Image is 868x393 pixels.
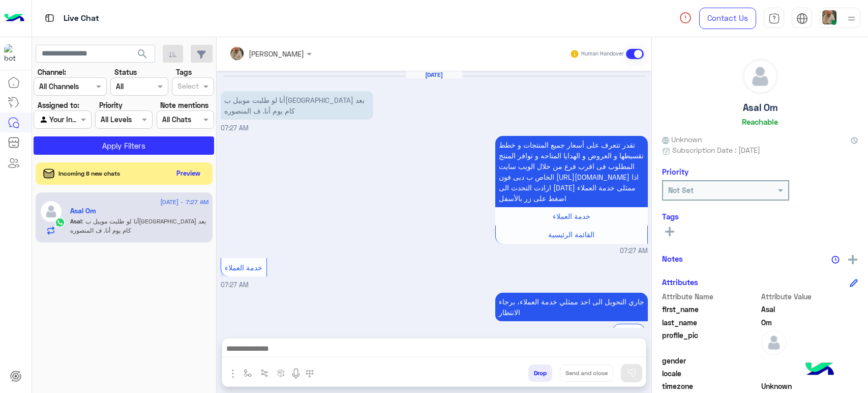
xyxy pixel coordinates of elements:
[114,67,137,77] label: Status
[662,134,702,145] span: Unknown
[227,368,239,380] img: send attachment
[70,207,96,215] h5: Asal Om
[662,381,759,391] span: timezone
[845,12,858,25] img: profile
[221,281,249,289] span: 07:27 AM
[761,368,858,379] span: null
[802,352,837,388] img: hulul-logo.png
[99,100,123,110] label: Priority
[761,304,858,315] span: Asal
[761,355,858,366] span: null
[662,304,759,315] span: first_name
[43,12,56,24] img: tab
[831,256,840,264] img: notes
[764,8,784,29] a: tab
[662,317,759,328] span: last_name
[306,370,314,378] img: make a call
[761,330,787,355] img: defaultAdmin.png
[70,217,206,234] span: أنا لو طلبت موبيل بيوصل بعد كام يوم أنا. ف المنصوره
[742,117,778,126] h6: Reachable
[495,136,648,207] p: 29/8/2025, 7:27 AM
[34,136,214,155] button: Apply Filters
[290,368,302,380] img: send voice note
[244,369,252,377] img: select flow
[499,141,644,203] span: تقدر تتعرف على أسعار جميع المنتجات و خطط تقسيطها و العروض و الهدايا المتاحه و توافر المنتج المطلو...
[176,67,192,77] label: Tags
[160,100,208,110] label: Note mentions
[761,291,858,302] span: Attribute Value
[70,217,82,225] span: Asal
[225,263,262,272] span: خدمة العملاء
[55,217,65,228] img: WhatsApp
[662,277,698,287] h6: Attributes
[662,355,759,366] span: gender
[553,212,590,220] span: خدمة العملاء
[256,364,273,381] button: Trigger scenario
[4,44,22,63] img: 1403182699927242
[743,102,777,114] h5: Asal Om
[581,50,624,58] small: Human Handover
[662,368,759,379] span: locale
[58,169,120,178] span: Incoming 8 new chats
[768,13,780,24] img: tab
[743,59,777,94] img: defaultAdmin.png
[38,67,66,77] label: Channel:
[240,364,256,381] button: select flow
[626,368,637,378] img: send message
[679,12,692,24] img: spinner
[221,91,373,120] p: 29/8/2025, 7:27 AM
[406,71,462,78] h6: [DATE]
[699,8,756,29] a: Contact Us
[662,254,683,263] h6: Notes
[796,13,808,24] img: tab
[176,80,199,94] div: Select
[130,45,155,67] button: search
[277,369,285,377] img: create order
[560,364,613,382] button: Send and close
[662,330,759,353] span: profile_pic
[4,8,24,29] img: Logo
[172,166,205,181] button: Preview
[136,48,148,60] span: search
[612,324,645,340] div: الرجوع الى بوت
[40,200,63,223] img: defaultAdmin.png
[64,12,99,25] p: Live Chat
[273,364,290,381] button: create order
[761,317,858,328] span: Om
[662,212,858,221] h6: Tags
[848,255,857,264] img: add
[620,246,648,256] span: 07:27 AM
[160,198,208,207] span: [DATE] - 7:27 AM
[495,293,648,321] p: 29/8/2025, 7:27 AM
[761,381,858,391] span: Unknown
[38,100,79,110] label: Assigned to:
[221,124,249,132] span: 07:27 AM
[528,364,552,382] button: Drop
[548,230,594,239] span: القائمة الرئيسية
[662,167,689,176] h6: Priority
[260,369,268,377] img: Trigger scenario
[662,291,759,302] span: Attribute Name
[822,10,836,24] img: userImage
[672,145,760,155] span: Subscription Date : [DATE]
